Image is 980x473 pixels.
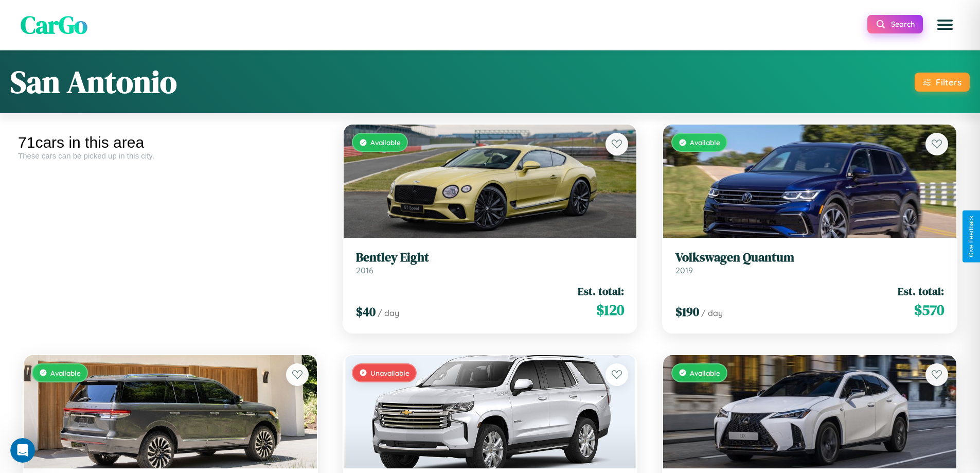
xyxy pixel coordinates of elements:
[50,369,81,377] span: Available
[10,438,35,463] iframe: Intercom live chat
[356,250,625,275] a: Bentley Eight2016
[690,369,720,377] span: Available
[968,216,975,257] div: Give Feedback
[18,134,323,151] div: 71 cars in this area
[370,138,401,147] span: Available
[596,300,624,320] span: $ 120
[578,284,624,299] span: Est. total:
[891,20,915,29] span: Search
[701,308,723,318] span: / day
[356,265,373,275] span: 2016
[356,303,376,320] span: $ 40
[915,73,970,92] button: Filters
[378,308,399,318] span: / day
[10,61,177,103] h1: San Antonio
[936,77,961,87] div: Filters
[370,369,409,377] span: Unavailable
[21,8,87,42] span: CarGo
[18,151,323,160] div: These cars can be picked up in this city.
[675,250,944,275] a: Volkswagen Quantum2019
[914,300,944,320] span: $ 570
[356,250,625,265] h3: Bentley Eight
[898,284,944,299] span: Est. total:
[867,15,923,33] button: Search
[931,10,959,39] button: Open menu
[675,303,699,320] span: $ 190
[675,265,693,275] span: 2019
[675,250,944,265] h3: Volkswagen Quantum
[690,138,720,147] span: Available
